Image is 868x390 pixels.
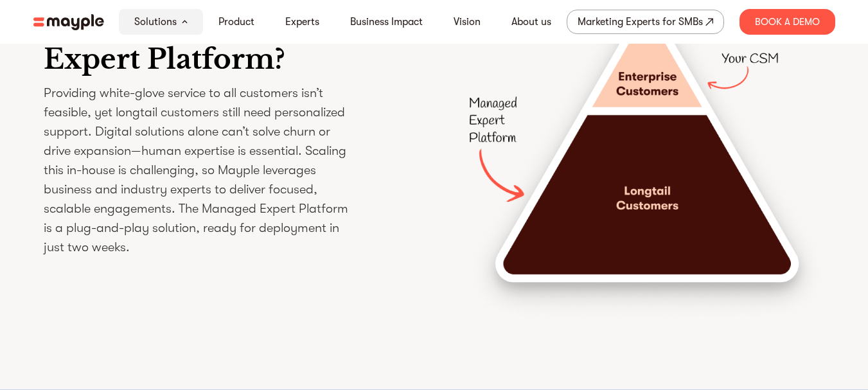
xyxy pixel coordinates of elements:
[511,14,551,30] a: About us
[218,14,254,30] a: Product
[350,14,423,30] a: Business Impact
[182,20,188,24] img: arrow-down
[44,84,352,257] p: Providing white-glove service to all customers isn’t feasible, yet longtail customers still need ...
[33,14,104,30] img: mayple-logo
[567,10,724,34] a: Marketing Experts for SMBs
[740,9,835,35] div: Book A Demo
[578,13,703,31] div: Marketing Experts for SMBs
[134,14,177,30] a: Solutions
[285,14,319,30] a: Experts
[454,14,481,30] a: Vision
